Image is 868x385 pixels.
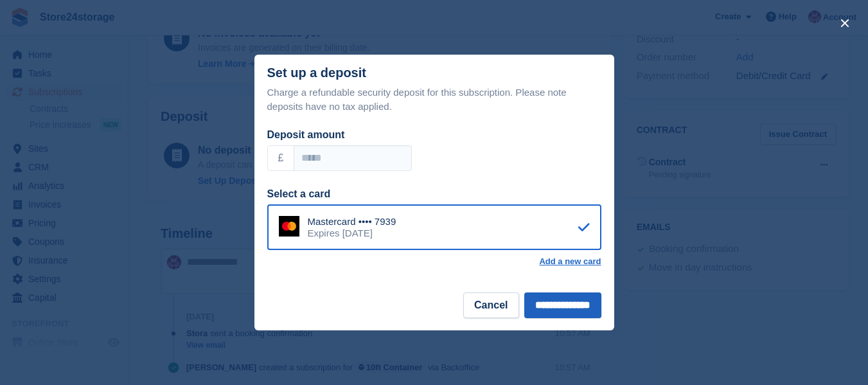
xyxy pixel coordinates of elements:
label: Deposit amount [267,129,345,140]
div: Mastercard •••• 7939 [308,216,396,228]
p: Charge a refundable security deposit for this subscription. Please note deposits have no tax appl... [267,85,601,114]
button: Cancel [463,292,518,318]
img: Mastercard Logo [279,216,299,237]
div: Set up a deposit [267,66,366,80]
div: Select a card [267,186,601,202]
a: Add a new card [539,256,601,267]
div: Expires [DATE] [308,228,396,239]
button: close [835,13,855,33]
